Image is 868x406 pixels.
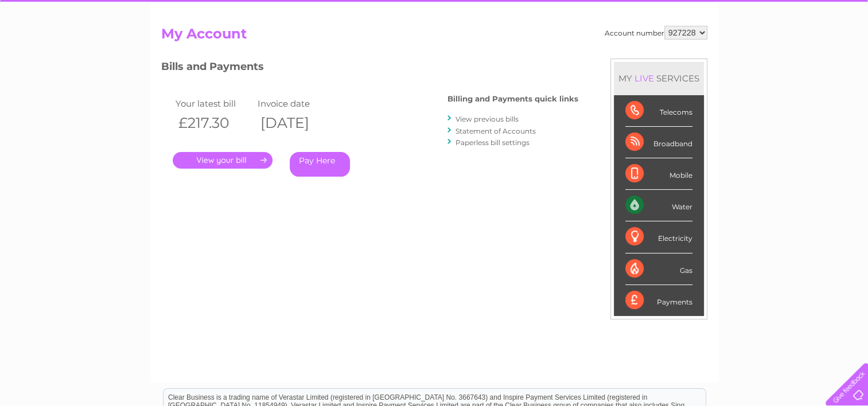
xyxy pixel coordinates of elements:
[625,127,692,158] div: Broadband
[625,253,692,285] div: Gas
[290,152,350,177] a: Pay Here
[625,158,692,190] div: Mobile
[768,49,785,57] a: Blog
[625,285,692,316] div: Payments
[173,96,255,111] td: Your latest bill
[830,49,857,57] a: Log out
[164,6,706,56] div: Clear Business is a trading name of Verastar Limited (registered in [GEOGRAPHIC_DATA] No. 3667643...
[456,127,536,135] a: Statement of Accounts
[632,73,656,84] div: LIVE
[625,95,692,127] div: Telecoms
[161,26,707,48] h2: My Account
[173,111,255,135] th: £217.30
[666,49,688,57] a: Water
[614,62,704,95] div: MY SERVICES
[652,6,731,20] a: 0333 014 3131
[625,221,692,253] div: Electricity
[625,190,692,221] div: Water
[695,49,720,57] a: Energy
[255,96,337,111] td: Invoice date
[161,58,578,79] h3: Bills and Payments
[792,49,820,57] a: Contact
[30,30,89,65] img: logo.png
[456,115,519,123] a: View previous bills
[255,111,337,135] th: [DATE]
[727,49,761,57] a: Telecoms
[173,152,273,169] a: .
[447,95,578,103] h4: Billing and Payments quick links
[456,138,530,147] a: Paperless bill settings
[605,26,707,40] div: Account number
